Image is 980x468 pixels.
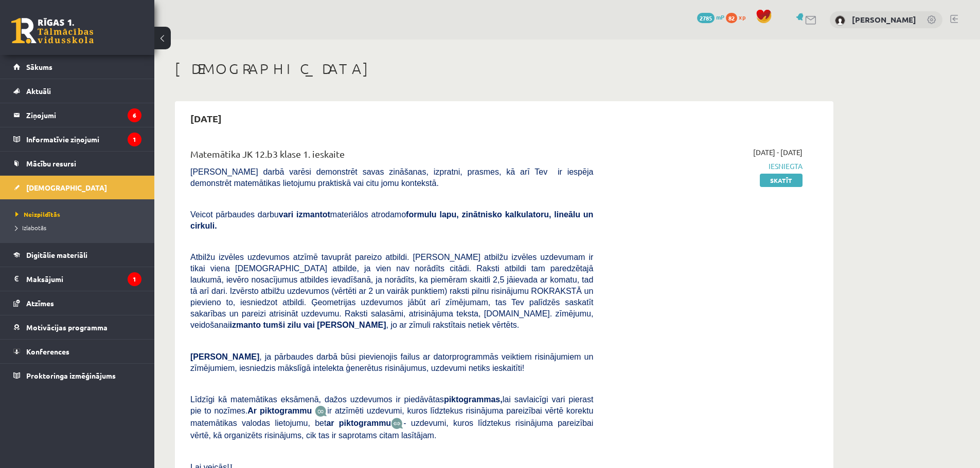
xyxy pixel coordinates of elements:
[697,13,724,21] a: 2785 mP
[230,321,261,329] b: izmanto
[26,250,87,259] span: Digitālie materiāli
[726,13,737,23] span: 82
[190,352,593,372] span: , ja pārbaudes darbā būsi pievienojis failus ar datorprogrammās veiktiem risinājumiem un zīmējumi...
[26,86,51,96] span: Aktuāli
[26,127,141,151] legend: Informatīvie ziņojumi
[15,210,60,218] span: Neizpildītās
[13,243,141,267] a: Digitālie materiāli
[26,298,54,308] span: Atzīmes
[190,147,593,166] div: Matemātika JK 12.b3 klase 1. ieskaite
[13,127,141,151] a: Informatīvie ziņojumi1
[190,406,593,427] span: ir atzīmēti uzdevumi, kuros līdztekus risinājuma pareizībai vērtē korektu matemātikas valodas lie...
[13,103,141,127] a: Ziņojumi6
[190,167,593,188] span: [PERSON_NAME] darbā varēsi demonstrēt savas zināšanas, izpratni, prasmes, kā arī Tev ir iespēja d...
[13,152,141,175] a: Mācību resursi
[835,15,845,26] img: Kristīne Santa Pētersone
[190,253,593,329] span: Atbilžu izvēles uzdevumos atzīmē tavuprāt pareizo atbildi. [PERSON_NAME] atbilžu izvēles uzdevuma...
[190,210,593,230] b: formulu lapu, zinātnisko kalkulatoru, lineālu un cirkuli.
[15,223,46,232] span: Izlabotās
[13,315,141,339] a: Motivācijas programma
[190,395,593,415] span: Līdzīgi kā matemātikas eksāmenā, dažos uzdevumos ir piedāvātas lai savlaicīgi vari pierast pie to...
[175,60,833,78] h1: [DEMOGRAPHIC_DATA]
[263,321,386,329] b: tumši zilu vai [PERSON_NAME]
[26,183,107,192] span: [DEMOGRAPHIC_DATA]
[180,106,232,130] h2: [DATE]
[11,18,94,44] a: Rīgas 1. Tālmācības vidusskola
[444,395,503,404] b: piktogrammas,
[13,79,141,103] a: Aktuāli
[190,352,259,361] span: [PERSON_NAME]
[26,267,141,291] legend: Maksājumi
[13,267,141,291] a: Maksājumi1
[26,62,52,71] span: Sākums
[247,406,312,415] b: Ar piktogrammu
[26,371,116,380] span: Proktoringa izmēģinājums
[13,176,141,199] a: [DEMOGRAPHIC_DATA]
[13,55,141,79] a: Sākums
[26,159,76,168] span: Mācību resursi
[279,210,330,219] b: vari izmantot
[315,405,327,417] img: JfuEzvunn4EvwAAAAASUVORK5CYII=
[739,13,745,21] span: xp
[26,323,108,332] span: Motivācijas programma
[26,347,69,356] span: Konferences
[716,13,724,21] span: mP
[609,161,803,172] span: Iesniegta
[726,13,751,21] a: 82 xp
[26,103,141,127] legend: Ziņojumi
[13,364,141,387] a: Proktoringa izmēģinājums
[760,174,803,187] a: Skatīt
[326,419,391,427] b: ar piktogrammu
[128,108,141,122] i: 6
[852,14,916,25] a: [PERSON_NAME]
[15,210,144,219] a: Neizpildītās
[697,13,715,23] span: 2785
[190,210,593,230] span: Veicot pārbaudes darbu materiālos atrodamo
[391,418,403,429] img: wKvN42sLe3LLwAAAABJRU5ErkJggg==
[128,272,141,286] i: 1
[13,291,141,315] a: Atzīmes
[13,340,141,363] a: Konferences
[753,147,803,158] span: [DATE] - [DATE]
[15,223,144,232] a: Izlabotās
[128,133,141,146] i: 1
